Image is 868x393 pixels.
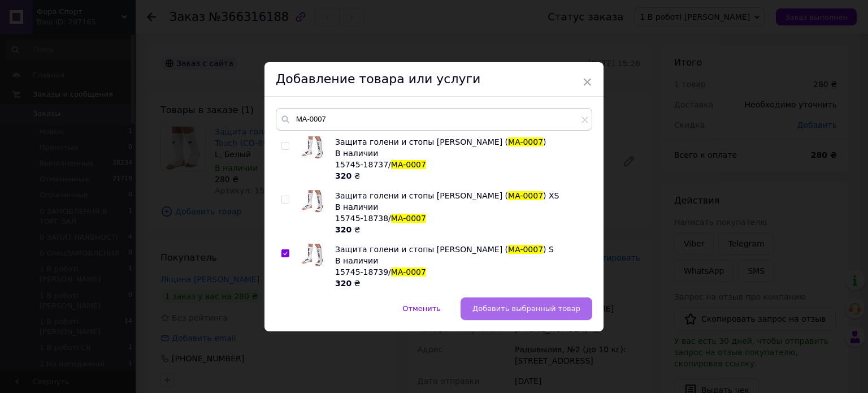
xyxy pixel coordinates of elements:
span: MA-0007 [508,137,543,146]
div: В наличии [335,255,586,266]
span: ) [543,137,546,146]
button: Добавить выбранный товар [461,297,592,320]
div: В наличии [335,201,586,213]
img: Защита голени и стопы Zelart Matsa (MA-0007) S [301,244,324,266]
span: × [582,72,592,92]
button: Отменить [390,297,453,320]
span: 15745-18737/ [335,160,391,169]
div: ₴ [335,278,586,289]
b: 320 [335,225,351,234]
span: Добавить выбранный товар [472,304,580,313]
input: Поиск по товарам и услугам [276,108,592,131]
span: MA-0007 [391,267,426,277]
img: Защита голени и стопы Zelart Matsa (MA-0007) [301,136,324,159]
span: Защита голени и стопы [PERSON_NAME] ( [335,245,508,254]
img: Защита голени и стопы Zelart Matsa (MA-0007) XS [301,190,324,213]
span: MA-0007 [508,191,543,200]
span: MA-0007 [391,160,426,169]
div: ₴ [335,170,586,182]
div: Добавление товара или услуги [264,62,604,97]
span: Отменить [402,304,441,313]
span: Защита голени и стопы [PERSON_NAME] ( [335,191,508,200]
span: ) S [543,245,554,254]
span: MA-0007 [391,214,426,223]
b: 320 [335,171,351,180]
span: ) XS [543,191,559,200]
span: MA-0007 [508,245,543,254]
div: ₴ [335,224,586,235]
span: 15745-18738/ [335,214,391,223]
div: В наличии [335,148,586,159]
span: Защита голени и стопы [PERSON_NAME] ( [335,137,508,146]
span: 15745-18739/ [335,267,391,277]
b: 320 [335,279,351,288]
